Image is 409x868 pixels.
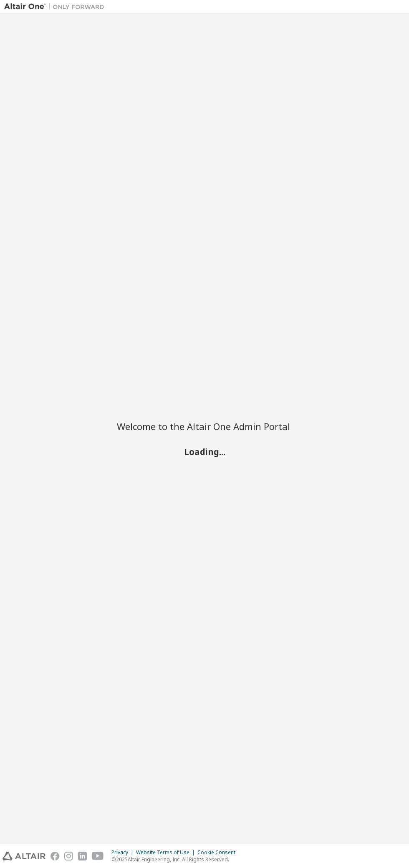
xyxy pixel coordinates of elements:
[4,3,109,11] img: Altair One
[92,852,104,860] img: youtube.svg
[197,849,240,856] div: Cookie Consent
[111,856,240,863] p: © 2025 Altair Engineering, Inc. All Rights Reserved.
[3,852,45,860] img: altair_logo.svg
[117,420,292,432] h2: Welcome to the Altair One Admin Portal
[117,446,292,457] h2: Loading...
[111,849,136,856] div: Privacy
[78,852,87,860] img: linkedin.svg
[136,849,197,856] div: Website Terms of Use
[50,852,59,860] img: facebook.svg
[64,852,73,860] img: instagram.svg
